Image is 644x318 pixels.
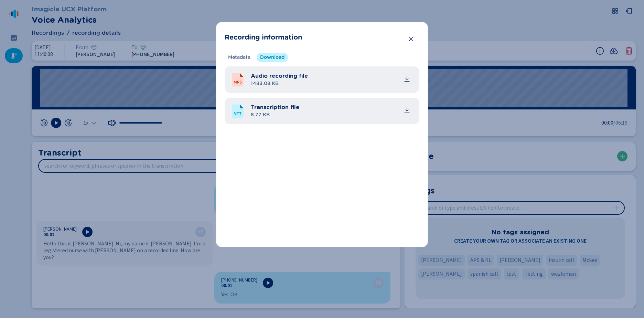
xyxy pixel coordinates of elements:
[404,75,410,82] div: Download file
[251,80,308,87] span: 1483.08 KB
[251,103,299,112] span: Transcription file
[225,31,419,44] header: Recording information
[404,107,410,114] svg: download
[251,103,414,119] div: transcription_20251010_11408_JuanMontenegro-+18585473987.vtt.txt
[230,104,245,119] svg: VTTFile
[251,112,299,119] span: 8.77 KB
[404,107,410,114] div: Download file
[251,72,414,87] div: audio_20251010_11408_JuanMontenegro-+18585473987.mp3
[230,72,245,87] svg: MP3File
[404,32,418,46] button: Close
[251,72,308,80] span: Audio recording file
[404,75,410,82] svg: download
[400,103,414,117] button: common.download
[228,54,250,61] span: Metadata
[400,72,414,86] button: common.download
